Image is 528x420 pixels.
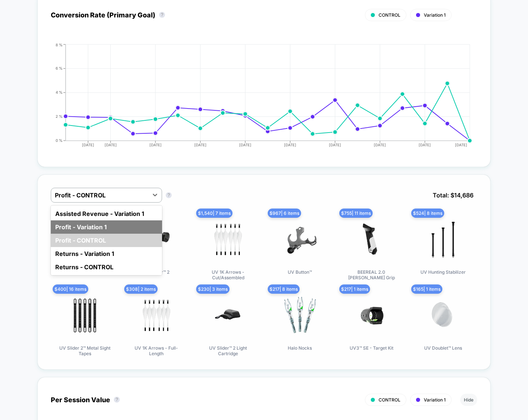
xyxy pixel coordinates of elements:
div: Returns - CONTROL [51,260,162,274]
img: UV Doublet™ Lens [417,290,469,341]
span: UV Hunting Stabilizer [420,269,466,275]
tspan: 4 % [56,90,63,95]
span: Variation 1 [424,12,446,18]
span: UV 1K Arrows - Cut/Assembled [200,269,256,280]
span: $ 165 | 1 items [411,284,442,294]
tspan: 8 % [56,43,63,47]
span: UV3™ SE - Target Kit [350,345,393,351]
span: $ 524 | 8 items [411,209,444,218]
img: UV Button™ [274,214,326,266]
span: $ 230 | 3 items [196,284,230,294]
tspan: [DATE] [419,143,431,147]
img: UV 1K Arrows - Full-Length [131,290,182,341]
span: $ 217 | 1 items [339,284,370,294]
span: $ 967 | 6 items [268,209,301,218]
span: UV Doublet™ Lens [424,345,462,351]
span: Total: $ 14,686 [429,188,477,203]
tspan: [DATE] [329,143,341,147]
div: Profit - Variation 1 [51,220,162,234]
button: ? [114,397,120,403]
tspan: 0 % [56,139,63,143]
tspan: [DATE] [284,143,296,147]
span: UV Button™ [288,269,312,275]
tspan: 6 % [56,66,63,71]
span: $ 1,540 | 7 items [196,209,232,218]
button: ? [159,12,165,18]
tspan: [DATE] [104,143,116,147]
tspan: [DATE] [149,143,161,147]
span: $ 308 | 2 items [124,284,158,294]
img: Halo Nocks [274,290,326,341]
span: BEEREAL 2.0 [PERSON_NAME] Grip [344,269,399,280]
span: CONTROL [379,397,400,403]
tspan: [DATE] [374,143,386,147]
div: Profit - CONTROL [51,234,162,247]
button: Hide [460,394,477,406]
tspan: 2 % [56,114,63,119]
div: Returns - Variation 1 [51,247,162,260]
span: Halo Nocks [288,345,312,351]
tspan: [DATE] [82,143,94,147]
span: Variation 1 [424,397,446,403]
div: CONVERSION_RATE [43,43,470,154]
img: BEEREAL 2.0 Mathews Grip [346,214,397,266]
img: UV Hunting Stabilizer [417,214,469,266]
tspan: [DATE] [455,143,467,147]
img: UV Slider™ 2 Light Cartridge [202,290,254,341]
span: $ 755 | 11 items [339,209,373,218]
span: $ 217 | 8 items [268,284,300,294]
span: UV Slider 2™ Metal Sight Tapes [57,345,113,356]
button: ? [166,192,172,198]
img: UV 1K Arrows - Cut/Assembled [202,214,254,266]
tspan: [DATE] [194,143,207,147]
div: Assisted Revenue - Variation 1 [51,207,162,220]
img: UV Slider 2™ Metal Sight Tapes [59,290,111,341]
span: CONTROL [379,12,400,18]
span: UV 1K Arrows - Full-Length [129,345,184,356]
span: UV Slider™ 2 Light Cartridge [200,345,256,356]
span: $ 400 | 16 items [53,284,88,294]
tspan: [DATE] [239,143,251,147]
img: UV3™ SE - Target Kit [346,290,397,341]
